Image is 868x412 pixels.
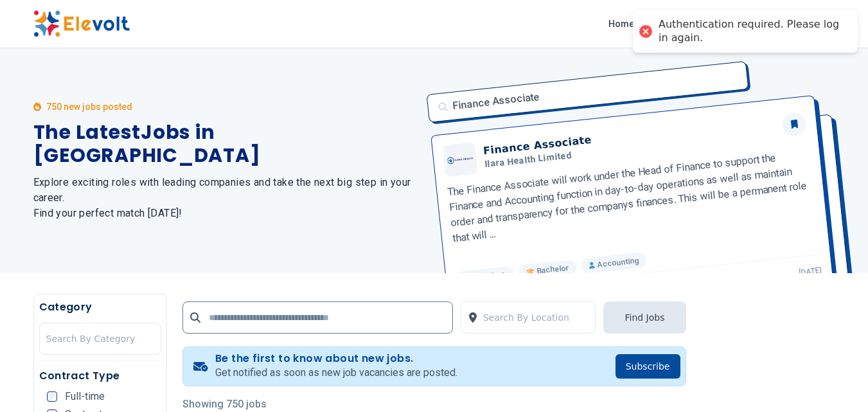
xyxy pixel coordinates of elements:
button: Subscribe [616,354,680,379]
h1: The Latest Jobs in [GEOGRAPHIC_DATA] [33,121,419,167]
p: 750 new jobs posted [46,100,132,113]
h5: Category [39,300,161,315]
h5: Contract Type [39,368,161,384]
h2: Explore exciting roles with leading companies and take the next big step in your career. Find you... [33,175,419,221]
h4: Be the first to know about new jobs. [215,352,457,365]
input: Full-time [47,391,57,402]
p: Showing 750 jobs [182,397,686,412]
p: Get notified as soon as new job vacancies are posted. [215,365,457,381]
img: Elevolt [33,10,130,37]
span: Full-time [65,391,105,402]
button: Find Jobs [603,301,686,334]
div: Authentication required. Please log in again. [659,18,845,45]
a: Home [603,13,639,34]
